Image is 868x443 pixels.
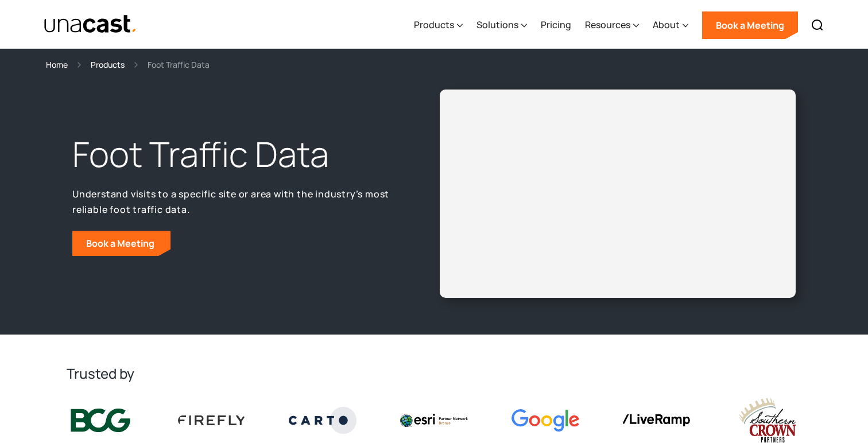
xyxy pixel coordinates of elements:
[476,18,518,32] div: Solutions
[511,409,579,432] img: Google logo
[653,2,688,49] div: About
[585,2,639,49] div: Resources
[91,58,125,71] a: Products
[653,18,680,32] div: About
[449,99,786,289] iframe: Unacast - European Vaccines v2
[178,415,246,425] img: Firefly Advertising logo
[476,2,527,49] div: Solutions
[72,231,170,256] a: Book a Meeting
[414,2,463,49] div: Products
[541,2,571,49] a: Pricing
[44,14,137,34] img: Unacast text logo
[72,186,397,217] p: Understand visits to a specific site or area with the industry’s most reliable foot traffic data.
[67,364,801,383] h2: Trusted by
[289,407,356,433] img: Carto logo
[400,414,468,426] img: Esri logo
[702,11,798,39] a: Book a Meeting
[148,58,210,71] div: Foot Traffic Data
[44,14,137,34] a: home
[811,18,824,32] img: Search icon
[72,131,397,177] h1: Foot Traffic Data
[414,18,454,32] div: Products
[46,58,68,71] a: Home
[67,406,134,435] img: BCG logo
[622,414,690,426] img: liveramp logo
[585,18,630,32] div: Resources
